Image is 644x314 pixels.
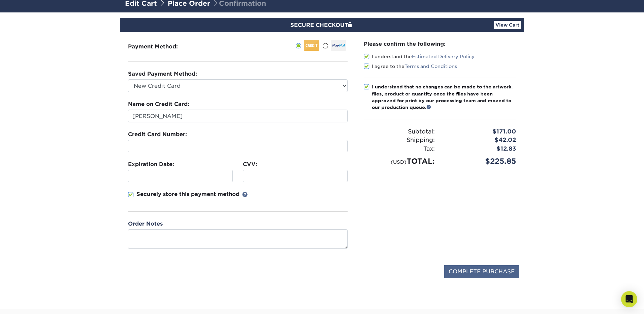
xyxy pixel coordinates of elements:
input: COMPLETE PURCHASE [444,265,519,278]
p: Securely store this payment method [136,190,239,198]
label: Expiration Date: [128,160,174,168]
label: I understand the [364,53,475,60]
div: $12.83 [440,145,521,153]
label: Saved Payment Method: [128,70,197,78]
div: Open Intercom Messenger [621,291,637,307]
label: Name on Credit Card: [128,100,189,108]
label: Credit Card Number: [128,130,187,139]
iframe: Secure CVC input frame [246,173,345,179]
a: Terms and Conditions [405,64,457,69]
div: I understand that no changes can be made to the artwork, files, product or quantity once the file... [372,83,516,111]
label: I agree to the [364,63,457,70]
div: $225.85 [440,156,521,167]
div: Please confirm the following: [364,40,516,48]
iframe: Google Customer Reviews [2,293,57,312]
a: View Cart [494,21,521,29]
label: Order Notes [128,220,163,228]
div: Subtotal: [359,127,440,136]
iframe: Secure card number input frame [131,143,345,149]
div: TOTAL: [359,156,440,167]
h3: Payment Method: [128,43,194,50]
div: Shipping: [359,136,440,145]
small: (USD) [391,159,407,165]
img: DigiCert Secured Site Seal [125,265,159,285]
a: Estimated Delivery Policy [412,54,475,59]
div: $42.02 [440,136,521,145]
span: SECURE CHECKOUT [290,22,354,28]
iframe: Secure expiration date input frame [131,173,230,179]
div: Tax: [359,145,440,153]
input: First & Last Name [128,110,348,122]
div: $171.00 [440,127,521,136]
label: CVV: [243,160,257,168]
